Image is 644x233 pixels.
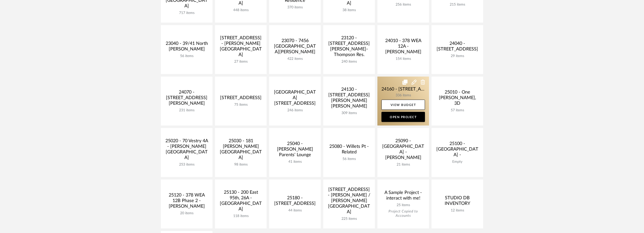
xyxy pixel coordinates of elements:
div: 41 items [273,160,317,164]
div: 23070 - 7456 [GEOGRAPHIC_DATA][PERSON_NAME] [273,38,317,57]
div: 231 items [165,108,208,113]
div: 24130 - [STREET_ADDRESS][PERSON_NAME][PERSON_NAME] [327,87,371,111]
div: 25 items [381,203,425,207]
div: 25090 - [GEOGRAPHIC_DATA] - [PERSON_NAME] [381,138,425,163]
div: 256 items [381,3,425,7]
div: 118 items [219,214,263,218]
div: Project Copied to Accounts [381,209,425,218]
div: 25020 - 70 Vestry 4A - [PERSON_NAME][GEOGRAPHIC_DATA] [165,138,208,163]
div: 717 items [165,11,208,15]
div: 24070 - [STREET_ADDRESS][PERSON_NAME] [165,89,208,108]
div: 23040 - 39/41 North [PERSON_NAME] [165,41,208,54]
div: 27 items [219,60,263,64]
a: View Budget [381,100,425,110]
a: Open Project [381,112,425,122]
div: [STREET_ADDRESS] - [PERSON_NAME][GEOGRAPHIC_DATA] [219,35,263,60]
div: 448 items [219,8,263,12]
div: [STREET_ADDRESS] - [PERSON_NAME] / [PERSON_NAME][GEOGRAPHIC_DATA] [327,187,371,217]
div: 38 items [327,8,371,12]
div: Empty [436,160,479,164]
div: 25100 - [GEOGRAPHIC_DATA] - [436,141,479,160]
div: 29 items [436,54,479,58]
div: 25130 - 200 East 95th, 26A - [GEOGRAPHIC_DATA] [219,190,263,214]
div: 240 items [327,60,371,64]
div: 422 items [273,57,317,61]
div: 44 items [273,208,317,213]
div: 253 items [165,163,208,167]
div: 20 items [165,211,208,216]
div: [STREET_ADDRESS] [219,95,263,103]
div: A Sample Project - interact with me! [381,190,425,203]
div: 56 items [327,157,371,161]
div: 57 items [436,108,479,113]
div: 12 items [436,208,479,213]
div: 25030 - 181 [PERSON_NAME][GEOGRAPHIC_DATA] [219,138,263,163]
div: 21 items [381,163,425,167]
div: 23120 - [STREET_ADDRESS][PERSON_NAME]-Thompson Res. [327,35,371,60]
div: 215 items [436,3,479,7]
div: 225 items [327,217,371,221]
div: 56 items [165,54,208,58]
div: 75 items [219,103,263,107]
div: 370 items [273,5,317,10]
div: STUDIO DB INVENTORY [436,195,479,208]
div: 25040 - [PERSON_NAME] Parents' Lounge [273,141,317,160]
div: 98 items [219,163,263,167]
div: 25180 - [STREET_ADDRESS] [273,195,317,208]
div: 246 items [273,108,317,113]
div: 25010 - One [PERSON_NAME], 3D [436,89,479,108]
div: 25120 - 378 WEA 12B Phase 2 - [PERSON_NAME] [165,192,208,211]
div: [GEOGRAPHIC_DATA][STREET_ADDRESS] [273,89,317,108]
div: 24010 - 378 WEA 12A - [PERSON_NAME] [381,38,425,57]
div: 25080 - Willets Pt - Related [327,144,371,157]
div: 24040 - [STREET_ADDRESS] [436,41,479,54]
div: 309 items [327,111,371,115]
div: 154 items [381,57,425,61]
